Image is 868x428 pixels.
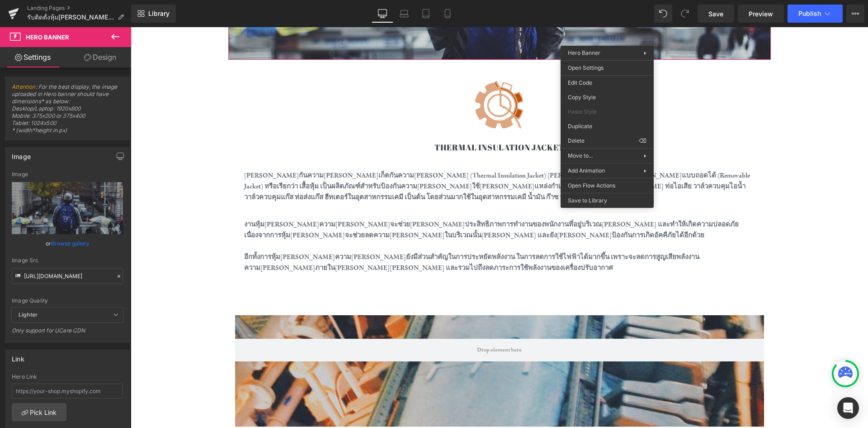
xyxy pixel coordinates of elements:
[12,239,123,248] div: or
[26,34,69,41] span: Hero Banner
[12,268,123,284] input: Link
[837,397,859,419] div: Open Intercom Messenger
[568,152,644,160] span: Move to...
[415,5,437,23] a: Tablet
[113,192,624,214] p: งานหุ้ม[PERSON_NAME]ความ[PERSON_NAME]จะช่วย[PERSON_NAME]ประสิทธิภาพการทำงานของพนักงานที่อยู่บริเว...
[12,403,66,421] a: Pick Link
[568,137,639,145] span: Delete
[113,114,624,127] h2: Thermal Insulation Jacket
[27,14,114,21] span: รับติดตั้งหุ้ม[PERSON_NAME]ความ[PERSON_NAME]-เย็นในโรงงานอุตสาหกรรม
[639,137,646,145] span: ⌫
[67,47,133,67] a: Design
[738,5,784,23] a: Preview
[568,167,644,175] span: Add Animation
[749,9,773,19] span: Preview
[148,10,170,18] span: Library
[788,5,843,23] button: Publish
[113,143,624,176] p: [PERSON_NAME]กันความ[PERSON_NAME]เก็ตกันความ[PERSON_NAME] (Thermal Insulation Jacket) [PERSON_NAM...
[12,298,123,304] div: Image Quality
[12,327,123,340] div: Only support for UCare CDN
[12,350,24,363] div: Link
[12,83,123,140] span: : For the best display, the image uploaded in Hero banner should have dimensions* as below: Deskt...
[676,5,694,23] button: Redo
[568,182,646,190] span: Open Flow Actions
[437,5,458,23] a: Mobile
[113,225,624,246] p: อีกทั้งการหุ้ม[PERSON_NAME]ความ[PERSON_NAME]ยังมีส่วนสำคัญในการประหยัดพลังงาน ในการลดการใช้ไฟฟ้าไ...
[12,374,123,380] div: Hero Link
[131,5,176,23] a: New Library
[654,5,672,23] button: Undo
[12,384,123,399] input: https://your-shop.myshopify.com
[568,79,646,87] span: Edit Code
[708,9,723,19] span: Save
[846,5,864,23] button: More
[51,236,90,251] a: Browse gallery
[798,10,821,17] span: Publish
[12,83,36,90] a: Attention
[568,122,646,130] span: Duplicate
[568,197,646,205] span: Save to Library
[12,148,31,160] div: Image
[568,49,600,56] span: Hero Banner
[12,257,123,264] div: Image Src
[568,108,646,116] span: Paste Style
[12,171,123,178] div: Image
[372,5,393,23] a: Desktop
[568,93,646,101] span: Copy Style
[27,5,131,12] a: Landing Pages
[19,311,38,318] b: Lighter
[393,5,415,23] a: Laptop
[568,64,646,72] span: Open Settings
